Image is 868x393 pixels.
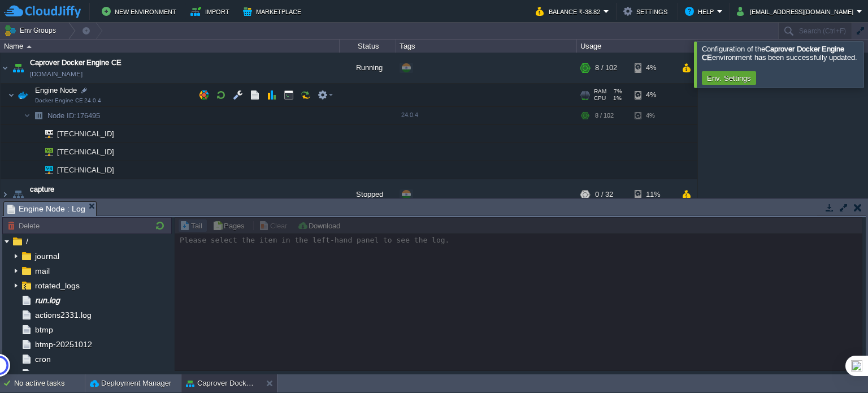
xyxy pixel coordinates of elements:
[102,5,180,18] button: New Environment
[31,143,37,161] img: AMDAwAAAACH5BAEAAAAALAAAAAABAAEAAAICRAEAOw==
[635,107,671,124] div: 4%
[340,40,396,53] div: Status
[37,161,53,179] img: AMDAwAAAACH5BAEAAAAALAAAAAABAAEAAAICRAEAOw==
[33,339,94,349] a: btmp-20251012
[31,125,37,142] img: AMDAwAAAACH5BAEAAAAALAAAAAABAAEAAAICRAEAOw==
[15,84,31,106] img: AMDAwAAAACH5BAEAAAAALAAAAAABAAEAAAICRAEAOw==
[56,148,116,156] a: [TECHNICAL_ID]
[34,86,79,94] a: Engine NodeDocker Engine CE 24.0.4
[31,107,46,124] img: AMDAwAAAACH5BAEAAAAALAAAAAABAAEAAAICRAEAOw==
[33,266,51,276] a: mail
[340,53,396,83] div: Running
[401,111,418,118] span: 24.0.4
[7,221,43,231] button: Delete
[46,111,102,120] a: Node ID:176495
[31,161,37,179] img: AMDAwAAAACH5BAEAAAAALAAAAAABAAEAAAICRAEAOw==
[33,325,55,335] a: btmp
[90,378,171,389] button: Deployment Manager
[536,5,604,18] button: Balance ₹-38.82
[594,95,606,102] span: CPU
[595,53,617,83] div: 8 / 102
[56,143,116,161] span: [TECHNICAL_ID]
[56,166,116,174] a: [TECHNICAL_ID]
[610,95,622,102] span: 1%
[397,40,576,53] div: Tags
[578,40,697,53] div: Usage
[186,378,257,389] button: Caprover Docker Engine CE
[635,53,671,83] div: 4%
[33,310,93,320] a: actions2331.log
[635,179,671,210] div: 11%
[24,107,31,124] img: AMDAwAAAACH5BAEAAAAALAAAAAABAAEAAAICRAEAOw==
[33,369,92,379] a: cron-20251012
[190,5,233,18] button: Import
[37,125,53,142] img: AMDAwAAAACH5BAEAAAAALAAAAAABAAEAAAICRAEAOw==
[4,5,81,19] img: CloudJiffy
[595,107,614,124] div: 8 / 102
[10,179,26,210] img: AMDAwAAAACH5BAEAAAAALAAAAAABAAEAAAICRAEAOw==
[35,97,101,104] span: Docker Engine CE 24.0.4
[635,84,671,106] div: 4%
[7,202,85,216] span: Engine Node : Log
[30,68,83,80] a: [DOMAIN_NAME]
[1,53,10,83] img: AMDAwAAAACH5BAEAAAAALAAAAAABAAEAAAICRAEAOw==
[1,40,339,53] div: Name
[595,179,613,210] div: 0 / 32
[27,45,32,48] img: AMDAwAAAACH5BAEAAAAALAAAAAABAAEAAAICRAEAOw==
[47,111,76,120] span: Node ID:
[243,5,305,18] button: Marketplace
[4,23,60,38] button: Env Groups
[821,348,857,382] iframe: chat widget
[24,236,30,247] a: /
[33,251,61,261] a: journal
[8,84,15,106] img: AMDAwAAAACH5BAEAAAAALAAAAAABAAEAAAICRAEAOw==
[33,354,53,364] a: cron
[33,280,81,291] a: rotated_logs
[34,85,79,95] span: Engine Node
[10,53,26,83] img: AMDAwAAAACH5BAEAAAAALAAAAAABAAEAAAICRAEAOw==
[1,179,10,210] img: AMDAwAAAACH5BAEAAAAALAAAAAABAAEAAAICRAEAOw==
[594,88,606,95] span: RAM
[30,184,54,195] a: capture
[623,5,671,18] button: Settings
[46,111,102,120] span: 176495
[685,5,717,18] button: Help
[30,57,121,68] a: Caprover Docker Engine CE
[33,295,62,305] a: run.log
[702,45,844,62] b: Caprover Docker Engine CE
[37,143,53,161] img: AMDAwAAAACH5BAEAAAAALAAAAAABAAEAAAICRAEAOw==
[56,125,116,142] span: [TECHNICAL_ID]
[56,129,116,138] a: [TECHNICAL_ID]
[611,88,622,95] span: 7%
[56,161,116,179] span: [TECHNICAL_ID]
[30,195,83,206] a: [DOMAIN_NAME]
[14,374,85,392] div: No active tasks
[704,73,754,83] button: Env. Settings
[737,5,857,18] button: [EMAIL_ADDRESS][DOMAIN_NAME]
[702,45,857,62] span: Configuration of the environment has been successfully updated.
[340,179,396,210] div: Stopped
